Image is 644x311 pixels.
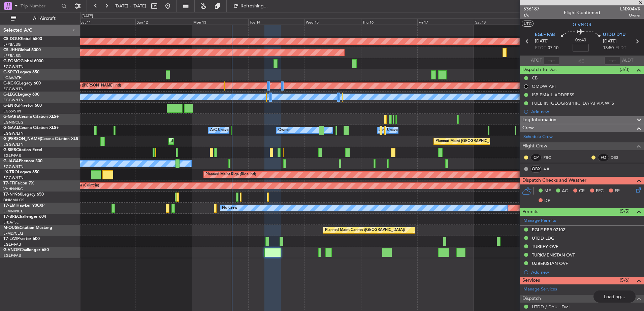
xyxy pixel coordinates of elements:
[522,295,541,303] span: Dispatch
[3,87,24,92] a: EGGW/LTN
[3,98,24,103] a: EGGW/LTN
[3,126,19,130] span: G-GAAL
[532,261,568,266] div: UZBEKISTAN OVF
[603,32,625,38] span: UTDD DYU
[532,100,614,106] div: FUEL IN [GEOGRAPHIC_DATA] VIA WFS
[3,70,18,74] span: G-SPCY
[3,137,78,141] a: G-[PERSON_NAME]Cessna Citation XLS
[3,220,19,225] a: LTBA/ISL
[3,204,44,208] a: T7-EMIHawker 900XP
[543,154,558,161] a: PBC
[3,131,24,136] a: EGGW/LTN
[531,269,641,275] div: Add new
[3,198,24,203] a: DNMM/LOS
[522,142,547,150] span: Flight Crew
[3,253,21,258] a: EGLF/FAB
[7,13,73,24] button: All Aircraft
[573,21,591,28] span: G-VNOR
[170,136,281,146] div: Unplanned Maint [GEOGRAPHIC_DATA] ([GEOGRAPHIC_DATA])
[532,252,575,258] div: TURKMENISTAN OVF
[79,19,135,25] div: Sat 11
[115,3,146,9] span: [DATE] - [DATE]
[3,193,44,197] a: T7-N1960Legacy 650
[3,109,21,114] a: EGSS/STN
[3,242,21,247] a: EGLF/FAB
[603,45,614,51] span: 13:50
[3,37,19,41] span: CS-DOU
[530,154,542,161] div: CP
[598,154,609,161] div: FO
[615,188,620,195] span: FP
[3,64,24,69] a: EGGW/LTN
[3,70,39,74] a: G-SPCYLegacy 650
[3,148,16,152] span: G-SIRS
[304,19,361,25] div: Wed 15
[543,166,558,172] a: AJI
[3,93,18,97] span: G-LEGC
[532,75,538,81] div: CB
[3,48,18,52] span: CS-JHH
[379,125,407,135] div: A/C Unavailable
[205,170,256,180] div: Planned Maint Riga (Riga Intl)
[575,37,586,44] span: 06:40
[522,208,538,216] span: Permits
[620,208,630,215] span: (5/5)
[3,81,19,85] span: G-KGKG
[522,177,586,184] span: Dispatch Checks and Weather
[18,16,71,21] span: All Aircraft
[522,66,556,74] span: Dispatch To-Dos
[593,290,636,303] div: Loading...
[3,170,18,174] span: LX-TRO
[3,120,24,125] a: EGNR/CEG
[3,37,42,41] a: CS-DOUGlobal 6500
[3,153,21,158] a: EGLF/FAB
[3,81,41,85] a: G-KGKGLegacy 600
[278,125,290,135] div: Owner
[3,175,24,180] a: EGGW/LTN
[531,109,641,114] div: Add new
[3,53,21,58] a: LFPB/LBG
[43,81,121,91] div: Planned Maint Athens ([PERSON_NAME] Intl)
[3,209,23,214] a: LFMN/NCE
[3,164,24,169] a: EGGW/LTN
[240,4,268,8] span: Refreshing...
[522,277,540,284] span: Services
[3,48,41,52] a: CS-JHHGlobal 6000
[3,181,34,185] a: T7-FFIFalcon 7X
[532,83,556,89] div: OMDW API
[192,19,248,25] div: Mon 13
[82,13,93,19] div: [DATE]
[325,225,405,235] div: Planned Maint Cannes ([GEOGRAPHIC_DATA])
[3,142,24,147] a: EGGW/LTN
[611,154,626,161] a: DSS
[3,186,23,192] a: VHHH/HKG
[3,170,39,174] a: LX-TROLegacy 650
[523,134,553,140] a: Schedule Crew
[548,45,558,51] span: 07:10
[3,215,17,219] span: T7-BRE
[3,59,43,63] a: G-FOMOGlobal 6000
[615,45,626,51] span: ELDT
[3,237,17,241] span: T7-LZZI
[3,115,19,119] span: G-GARE
[620,12,641,18] span: Owner
[3,231,23,236] a: LFMD/CEQ
[603,38,617,45] span: [DATE]
[3,104,42,108] a: G-ENRGPraetor 600
[530,165,542,173] div: OBX
[532,235,554,241] div: UTDD LDG
[620,5,641,12] span: LNX04VR
[564,9,600,16] div: Flight Confirmed
[3,248,49,252] a: G-VNORChallenger 650
[474,19,530,25] div: Sat 18
[3,226,52,230] a: M-OUSECitation Mustang
[3,59,21,63] span: G-FOMO
[210,125,238,135] div: A/C Unavailable
[522,21,534,27] button: UTC
[3,226,20,230] span: M-OUSE
[544,198,550,204] span: DP
[3,93,39,97] a: G-LEGCLegacy 600
[532,92,574,98] div: ISP EMAIL ADDRESS
[436,136,542,146] div: Planned Maint [GEOGRAPHIC_DATA] ([GEOGRAPHIC_DATA])
[3,193,22,197] span: T7-N1960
